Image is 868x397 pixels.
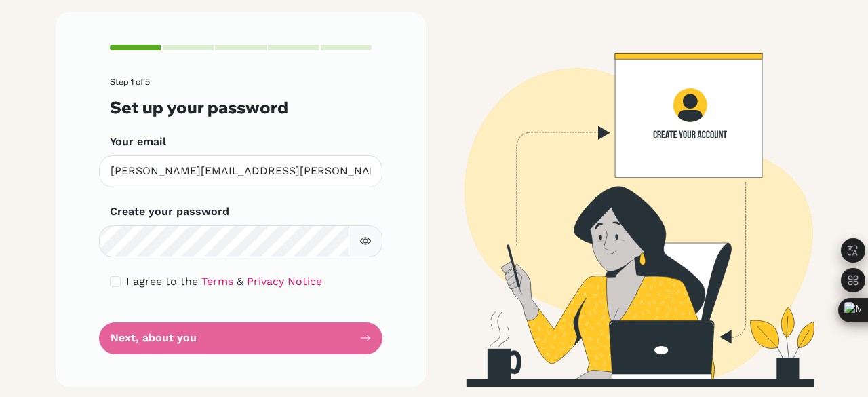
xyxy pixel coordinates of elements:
[110,134,166,150] label: Your email
[126,275,198,288] span: I agree to the
[201,275,233,288] a: Terms
[110,204,229,220] label: Create your password
[110,77,150,87] span: Step 1 of 5
[99,155,382,187] input: Insert your email*
[247,275,322,288] a: Privacy Notice
[110,98,372,117] h3: Set up your password
[237,275,243,288] span: &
